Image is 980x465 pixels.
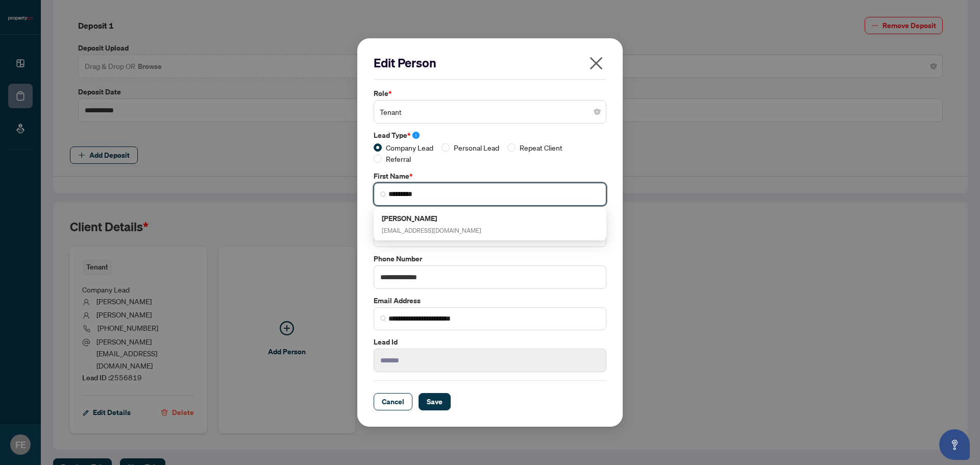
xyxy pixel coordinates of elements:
[374,253,606,264] label: Phone Number
[374,170,606,182] label: First Name
[939,429,970,460] button: Open asap
[427,394,443,410] span: Save
[380,102,600,121] span: Tenant
[382,153,415,164] span: Referral
[374,295,606,306] label: Email Address
[374,393,412,410] button: Cancel
[450,142,503,153] span: Personal Lead
[374,88,606,99] label: Role
[412,132,420,139] span: info-circle
[374,336,606,348] label: Lead Id
[594,109,600,115] span: close-circle
[374,130,606,141] label: Lead Type
[380,191,386,198] img: search_icon
[382,212,481,224] h5: [PERSON_NAME]
[374,55,606,71] h2: Edit Person
[382,394,404,410] span: Cancel
[588,55,604,71] span: close
[380,315,386,322] img: search_icon
[419,393,451,410] button: Save
[516,142,567,153] span: Repeat Client
[382,142,437,153] span: Company Lead
[382,227,481,234] span: [EMAIL_ADDRESS][DOMAIN_NAME]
